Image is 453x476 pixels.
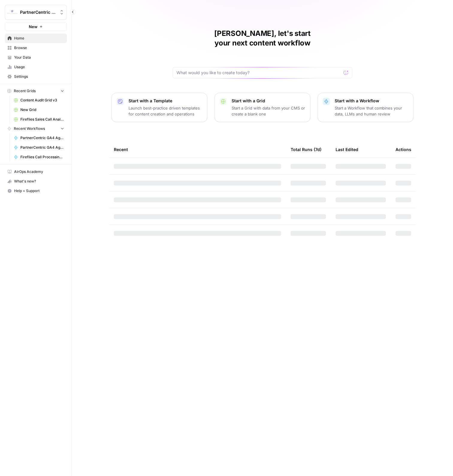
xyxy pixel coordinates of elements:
[336,141,358,158] div: Last Edited
[215,93,310,122] button: Start with a GridStart a Grid with data from your CMS or create a blank one
[11,95,67,105] a: Content Audit Grid v3
[5,53,67,62] a: Your Data
[11,133,67,143] a: PartnerCentric GA4 Agent - Leads - SQLs
[11,143,67,152] a: PartnerCentric GA4 Agent
[5,167,67,177] a: AirOps Academy
[114,141,281,158] div: Recent
[14,74,64,79] span: Settings
[14,88,36,94] span: Recent Grids
[5,22,67,31] button: New
[5,86,67,95] button: Recent Grids
[7,7,18,18] img: PartnerCentric Sales Tools Logo
[232,98,305,104] p: Start with a Grid
[20,107,64,112] span: New Grid
[129,98,202,104] p: Start with a Template
[232,105,305,117] p: Start a Grid with data from your CMS or create a blank one
[5,124,67,133] button: Recent Workflows
[5,72,67,81] a: Settings
[14,55,64,60] span: Your Data
[29,24,37,30] span: New
[129,105,202,117] p: Launch best-practice driven templates for content creation and operations
[111,93,207,122] button: Start with a TemplateLaunch best-practice driven templates for content creation and operations
[14,169,64,174] span: AirOps Academy
[11,152,67,162] a: Fireflies Call Processing for CS
[11,105,67,115] a: New Grid
[11,115,67,124] a: Fireflies Sales Call Analysis For CS
[5,186,67,196] button: Help + Support
[335,105,408,117] p: Start a Workflow that combines your data, LLMs and human review
[291,141,321,158] div: Total Runs (7d)
[5,62,67,72] a: Usage
[173,29,352,48] h1: [PERSON_NAME], let's start your next content workflow
[20,9,56,15] span: PartnerCentric Sales Tools
[5,43,67,53] a: Browse
[14,64,64,70] span: Usage
[5,177,67,186] button: What's new?
[20,154,64,160] span: Fireflies Call Processing for CS
[14,36,64,41] span: Home
[20,135,64,141] span: PartnerCentric GA4 Agent - Leads - SQLs
[318,93,413,122] button: Start with a WorkflowStart a Workflow that combines your data, LLMs and human review
[14,126,45,131] span: Recent Workflows
[395,141,411,158] div: Actions
[14,188,64,194] span: Help + Support
[5,5,67,20] button: Workspace: PartnerCentric Sales Tools
[20,145,64,150] span: PartnerCentric GA4 Agent
[20,98,64,103] span: Content Audit Grid v3
[14,45,64,51] span: Browse
[176,70,341,76] input: What would you like to create today?
[335,98,408,104] p: Start with a Workflow
[20,117,64,122] span: Fireflies Sales Call Analysis For CS
[5,34,67,43] a: Home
